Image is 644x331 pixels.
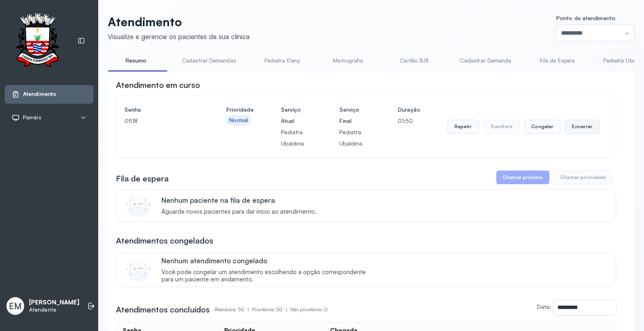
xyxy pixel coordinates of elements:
[281,127,312,149] p: Pediatra Ubaldina
[116,304,210,315] h3: Atendimentos concluídos
[398,104,420,115] h4: Duração
[339,127,370,149] p: Pediatra Ubaldina
[537,303,551,310] label: Data:
[448,120,479,133] button: Repetir
[108,15,250,29] p: Atendimento
[8,13,66,69] img: Logotipo do estabelecimento
[108,54,164,67] a: Resumo
[452,54,520,67] a: Cadastrar Demanda
[386,54,442,67] a: Cartão SUS
[398,115,420,127] p: 01:50
[116,79,200,91] h3: Atendimento em curso
[229,117,248,124] div: Normal
[124,115,199,127] p: 0518
[496,171,549,184] button: Chamar próximo
[126,257,150,281] img: Imagem de CalloutCard
[116,173,169,184] h3: Fila de espera
[108,32,250,41] div: Visualize e gerencie os pacientes da sua clínica
[116,235,213,246] h3: Atendimentos congelados
[565,120,599,133] button: Encerrar
[281,104,312,127] h4: Serviço Atual
[226,104,254,115] h4: Prioridade
[320,54,376,67] a: Mamografia
[524,120,560,133] button: Congelar
[556,15,615,21] span: Ponto de atendimento
[529,54,586,67] a: Fila de Espera
[23,91,56,98] span: Atendimento
[29,299,79,306] p: [PERSON_NAME]
[161,208,316,216] span: Aguarde novos pacientes para dar início ao atendimento.
[161,256,374,265] p: Nenhum atendimento congelado
[12,90,87,98] a: Atendimento
[174,54,244,67] a: Cadastrar Demandas
[215,304,252,315] p: Atendidos: 50
[553,171,613,184] button: Chamar prioridade
[161,269,374,284] span: Você pode congelar um atendimento escolhendo a opção correspondente para um paciente em andamento.
[29,306,79,313] p: Atendente
[252,304,290,315] p: Prioritários: 50
[483,120,520,133] button: Transferir
[286,306,287,312] span: |
[254,54,310,67] a: Pediatra Eleny
[290,304,328,315] p: Não prioritários: 0
[23,114,41,121] span: Painéis
[339,104,370,127] h4: Serviço Final
[248,306,249,312] span: |
[161,196,316,204] p: Nenhum paciente na fila de espera
[124,104,199,115] h4: Senha
[126,193,150,217] img: Imagem de CalloutCard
